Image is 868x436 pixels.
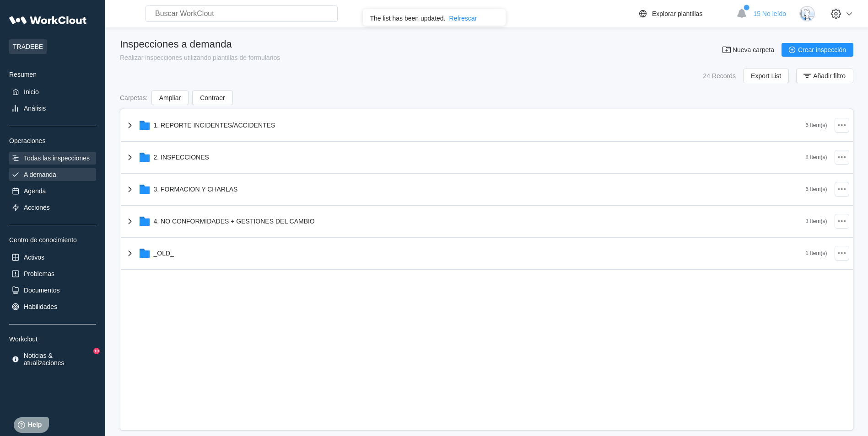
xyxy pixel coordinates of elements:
a: Agenda [9,185,96,197]
div: Agenda [24,187,46,195]
a: Habilidades [9,300,96,313]
div: Inspecciones a demanda [120,38,280,50]
span: Crear inspección [798,47,846,53]
div: 10 [93,348,100,354]
a: Activos [9,251,96,264]
button: Nueva carpeta [716,43,782,57]
div: 8 Item(s) [805,154,827,160]
div: Problemas [24,270,54,277]
a: Acciones [9,201,96,214]
a: A demanda [9,168,96,181]
div: 6 Item(s) [805,186,827,192]
a: Todas las inspecciones [9,152,96,165]
button: Export List [743,69,789,83]
div: Realizar inspecciones utilizando plantillas de formularios [120,54,280,61]
div: _OLD_ [154,250,174,257]
div: 1. REPORTE INCIDENTES/ACCIDENTES [154,122,275,129]
div: Documentos [24,287,60,294]
div: Noticias & atualizaciones [24,352,94,367]
div: Activos [24,254,44,261]
span: TRADEBE [9,39,47,54]
a: Explorar plantillas [637,8,732,19]
div: Refrescar [449,15,477,22]
button: Añadir filtro [796,69,853,83]
div: Habilidades [24,303,57,310]
div: 3. FORMACION Y CHARLAS [154,186,238,193]
a: Problemas [9,267,96,280]
div: Carpetas : [120,94,148,101]
div: 3 Item(s) [805,218,827,224]
span: Nueva carpeta [733,47,774,53]
img: clout-05.png [799,6,815,21]
span: Ampliar [159,95,181,101]
div: Todas las inspecciones [24,154,90,162]
div: 24 Records [703,72,736,80]
a: Inicio [9,85,96,98]
span: Contraer [200,95,225,101]
span: Export List [751,73,781,79]
div: Acciones [24,204,50,211]
input: Buscar WorkClout [146,5,338,22]
span: 15 No leído [753,10,786,17]
div: 1 Item(s) [805,250,827,256]
div: Análisis [24,105,46,112]
div: Inicio [24,88,39,96]
button: Ampliar [151,90,189,105]
div: Resumen [9,71,96,78]
div: Workclout [9,335,96,343]
div: Explorar plantillas [652,10,703,17]
button: Crear inspección [782,43,853,57]
button: close [496,13,502,20]
div: 4. NO CONFORMIDADES + GESTIONES DEL CAMBIO [154,218,315,225]
a: Noticias & atualizaciones [9,350,96,368]
div: A demanda [24,171,56,178]
div: 2. INSPECCIONES [154,154,209,161]
span: Añadir filtro [813,73,846,79]
a: Documentos [9,284,96,297]
a: Análisis [9,102,96,115]
div: The list has been updated. [370,15,446,22]
button: Contraer [192,90,232,105]
div: Centro de conocimiento [9,236,96,244]
div: Operaciones [9,137,96,144]
div: 6 Item(s) [805,122,827,128]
